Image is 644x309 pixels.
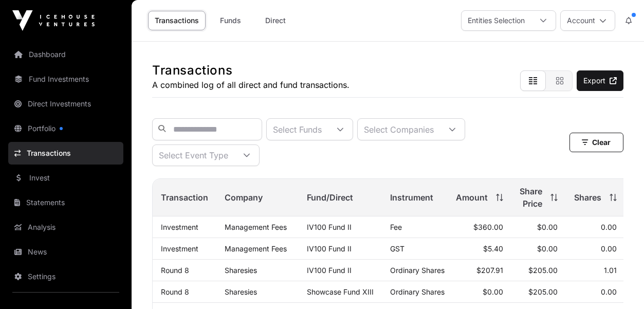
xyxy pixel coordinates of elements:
[577,70,623,91] a: Export
[225,244,290,253] p: Management Fees
[8,43,123,66] a: Dashboard
[574,191,601,204] span: Shares
[537,244,558,253] span: $0.00
[8,167,123,189] a: Invest
[8,117,123,140] a: Portfolio
[8,216,123,239] a: Analysis
[161,223,198,231] a: Investment
[161,244,198,253] a: Investment
[8,68,123,90] a: Fund Investments
[152,62,349,79] h1: Transactions
[358,119,440,140] div: Select Companies
[390,287,445,296] span: Ordinary Shares
[225,191,263,204] span: Company
[448,238,511,260] td: $5.40
[448,260,511,281] td: $207.91
[225,223,290,231] p: Management Fees
[390,266,445,275] span: Ordinary Shares
[520,185,542,210] span: Share Price
[448,216,511,238] td: $360.00
[528,266,558,275] span: $205.00
[8,142,123,165] a: Transactions
[560,10,615,31] button: Account
[8,265,123,288] a: Settings
[569,133,623,152] button: Clear
[307,191,353,204] span: Fund/Direct
[225,266,257,275] a: Sharesies
[390,244,404,253] span: GST
[148,11,206,30] a: Transactions
[210,11,251,30] a: Funds
[161,191,208,204] span: Transaction
[307,287,374,296] a: Showcase Fund XIII
[161,287,189,296] a: Round 8
[448,281,511,303] td: $0.00
[307,244,352,253] a: IV100 Fund II
[456,191,488,204] span: Amount
[390,191,433,204] span: Instrument
[12,10,95,31] img: Icehouse Ventures Logo
[593,260,644,309] iframe: Chat Widget
[601,244,617,253] span: 0.00
[8,241,123,263] a: News
[601,223,617,231] span: 0.00
[307,223,352,231] a: IV100 Fund II
[225,287,257,296] a: Sharesies
[153,145,234,166] div: Select Event Type
[537,223,558,231] span: $0.00
[390,223,402,231] span: Fee
[307,266,352,275] a: IV100 Fund II
[161,266,189,275] a: Round 8
[267,119,328,140] div: Select Funds
[255,11,296,30] a: Direct
[8,93,123,115] a: Direct Investments
[152,79,349,91] p: A combined log of all direct and fund transactions.
[8,191,123,214] a: Statements
[528,287,558,296] span: $205.00
[462,11,531,30] div: Entities Selection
